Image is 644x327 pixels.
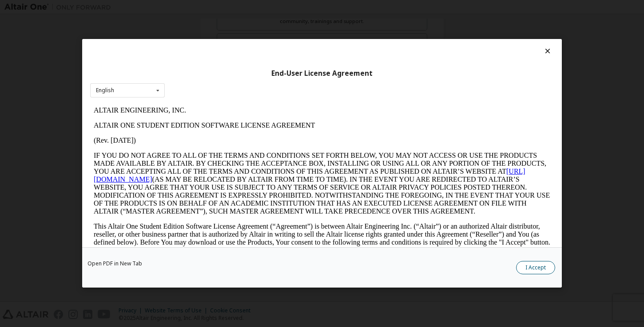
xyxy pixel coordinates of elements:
[4,49,460,113] p: IF YOU DO NOT AGREE TO ALL OF THE TERMS AND CONDITIONS SET FORTH BELOW, YOU MAY NOT ACCESS OR USE...
[4,120,460,152] p: This Altair One Student Edition Software License Agreement (“Agreement”) is between Altair Engine...
[4,34,460,42] p: (Rev. [DATE])
[87,261,142,267] a: Open PDF in New Tab
[90,69,554,78] div: End-User License Agreement
[4,4,460,12] p: ALTAIR ENGINEERING, INC.
[96,88,114,93] div: English
[516,261,555,275] button: I Accept
[4,65,435,80] a: [URL][DOMAIN_NAME]
[4,19,460,27] p: ALTAIR ONE STUDENT EDITION SOFTWARE LICENSE AGREEMENT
